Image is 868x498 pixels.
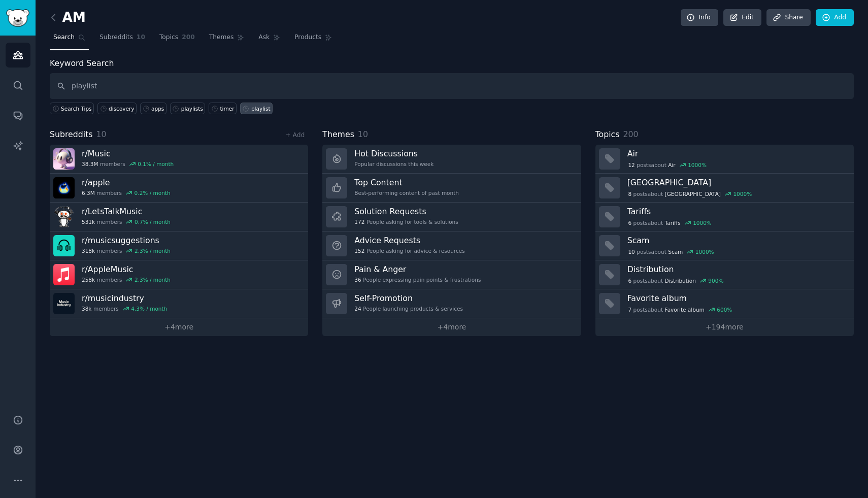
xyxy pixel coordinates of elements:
[285,131,305,139] a: + Add
[181,105,203,112] div: playlists
[82,218,95,225] span: 531k
[628,277,631,284] span: 6
[53,264,75,285] img: AppleMusic
[665,306,705,313] span: Favorite album
[96,129,107,139] span: 10
[628,190,631,197] span: 8
[53,235,75,256] img: musicsuggestions
[354,218,364,225] span: 172
[595,145,854,174] a: Air12postsaboutAir1000%
[723,9,761,26] a: Edit
[354,218,458,225] div: People asking for tools & solutions
[627,189,753,198] div: post s about
[255,29,284,50] a: Ask
[627,206,847,217] h3: Tariffs
[291,29,336,50] a: Products
[595,231,854,260] a: Scam10postsaboutScam1000%
[82,293,167,304] h3: r/ musicindustry
[627,247,715,256] div: post s about
[322,145,581,174] a: Hot DiscussionsPopular discussions this week
[240,103,273,114] a: playlist
[82,189,171,196] div: members
[717,306,732,313] div: 600 %
[595,260,854,289] a: Distribution6postsaboutDistribution900%
[82,177,171,188] h3: r/ apple
[251,105,271,112] div: playlist
[82,247,95,254] span: 318k
[82,276,171,283] div: members
[627,235,847,246] h3: Scam
[82,264,171,275] h3: r/ AppleMusic
[354,177,459,188] h3: Top Content
[354,189,459,196] div: Best-performing content of past month
[595,174,854,203] a: [GEOGRAPHIC_DATA]8postsabout[GEOGRAPHIC_DATA]1000%
[99,33,133,42] span: Subreddits
[82,305,167,312] div: members
[627,264,847,275] h3: Distribution
[322,128,354,141] span: Themes
[135,189,171,196] div: 0.2 % / month
[50,103,94,114] button: Search Tips
[322,289,581,318] a: Self-Promotion24People launching products & services
[322,318,581,336] a: +4more
[354,305,463,312] div: People launching products & services
[209,33,234,42] span: Themes
[206,29,248,50] a: Themes
[50,289,308,318] a: r/musicindustry38kmembers4.3% / month
[595,318,854,336] a: +194more
[50,58,114,68] label: Keyword Search
[137,33,145,42] span: 10
[61,105,92,112] span: Search Tips
[668,248,683,255] span: Scam
[294,33,321,42] span: Products
[595,203,854,231] a: Tariffs6postsaboutTariffs1000%
[665,277,696,284] span: Distribution
[82,247,171,254] div: members
[53,33,75,42] span: Search
[170,103,206,114] a: playlists
[816,9,854,26] a: Add
[53,293,75,314] img: musicindustry
[50,128,93,141] span: Subreddits
[82,148,174,159] h3: r/ Music
[665,190,721,197] span: [GEOGRAPHIC_DATA]
[50,29,89,50] a: Search
[140,103,166,114] a: apps
[82,160,174,168] div: members
[138,160,174,168] div: 0.1 % / month
[220,105,234,112] div: timer
[82,218,171,225] div: members
[628,248,635,255] span: 10
[82,189,95,196] span: 6.3M
[354,247,464,254] div: People asking for advice & resources
[708,277,723,284] div: 900 %
[53,177,75,198] img: apple
[766,9,810,26] a: Share
[96,29,149,50] a: Subreddits10
[109,105,134,112] div: discovery
[595,289,854,318] a: Favorite album7postsaboutFavorite album600%
[82,206,171,217] h3: r/ LetsTalkMusic
[82,305,91,312] span: 38k
[82,276,95,283] span: 258k
[354,276,361,283] span: 36
[354,293,463,304] h3: Self-Promotion
[681,9,718,26] a: Info
[50,203,308,231] a: r/LetsTalkMusic531kmembers0.7% / month
[50,174,308,203] a: r/apple6.3Mmembers0.2% / month
[258,33,270,42] span: Ask
[733,190,752,197] div: 1000 %
[50,260,308,289] a: r/AppleMusic258kmembers2.3% / month
[50,145,308,174] a: r/Music38.3Mmembers0.1% / month
[182,33,195,42] span: 200
[135,247,171,254] div: 2.3 % / month
[354,264,481,275] h3: Pain & Anger
[82,160,98,168] span: 38.3M
[53,148,75,170] img: Music
[97,103,137,114] a: discovery
[131,305,167,312] div: 4.3 % / month
[627,276,724,285] div: post s about
[6,9,29,27] img: GummySearch logo
[628,219,631,226] span: 6
[628,161,635,169] span: 12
